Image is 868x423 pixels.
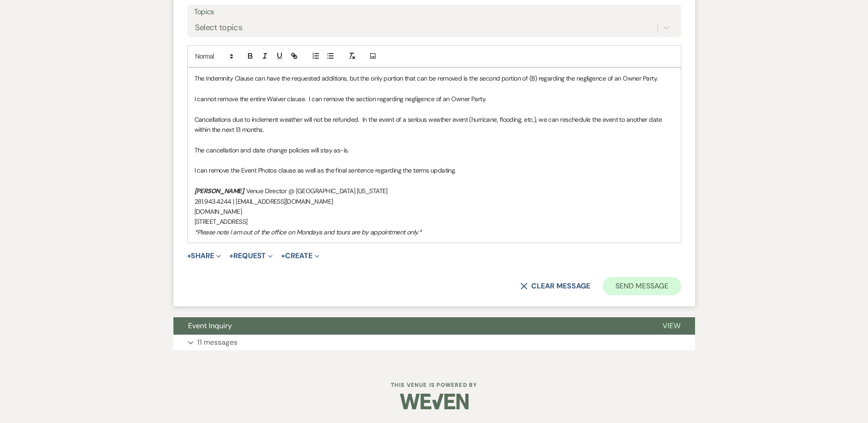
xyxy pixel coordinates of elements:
button: Send Message [603,277,681,295]
button: Request [229,252,273,260]
p: I can remove the Event Photos clause as well as the final sentence regarding the terms updating. [194,165,674,175]
span: + [187,252,191,260]
p: Cancellations due to inclement weather will not be refunded. In the event of a serious weather ev... [194,114,674,135]
button: View [648,317,695,335]
span: Event Inquiry [188,321,232,331]
em: [PERSON_NAME] [194,187,244,195]
span: + [281,252,285,260]
label: Topics [194,5,674,19]
span: View [663,321,680,331]
button: Share [187,252,221,260]
div: Select topics [195,21,243,33]
button: Create [281,252,319,260]
p: 281.943.4244 | [EMAIL_ADDRESS][DOMAIN_NAME] [194,196,674,206]
img: Weven Logo [400,385,469,418]
p: The Indemnity Clause can have the requested additions, but the only portion that can be removed i... [194,73,674,83]
p: 11 messages [197,336,237,348]
em: *Please note I am out of the office on Mondays and tours are by appointment only.* [194,228,422,236]
p: I cannot remove the entire Waiver clause. I can remove the section regarding negligence of an Own... [194,94,674,104]
button: 11 messages [173,335,695,350]
p: , Venue Director @ [GEOGRAPHIC_DATA] [US_STATE] [194,186,674,196]
p: [DOMAIN_NAME] [194,206,674,217]
button: Event Inquiry [173,317,648,335]
button: Clear message [520,282,590,290]
p: [STREET_ADDRESS] [194,217,674,227]
p: The cancellation and date change policies will stay as-is. [194,145,674,155]
span: + [229,252,233,260]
